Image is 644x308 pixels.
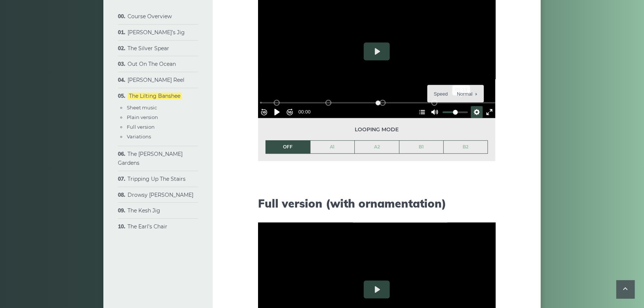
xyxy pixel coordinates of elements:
a: The [PERSON_NAME] Gardens [118,151,183,166]
a: The Kesh Jig [128,207,160,214]
a: Variations [127,134,151,139]
a: Out On The Ocean [128,61,176,67]
a: B2 [444,141,487,153]
a: The Lilting Banshee [128,93,182,99]
a: Plain version [127,114,158,120]
a: A1 [310,141,355,153]
a: Full version [127,124,155,130]
span: Looping mode [265,125,488,134]
a: The Silver Spear [128,45,169,52]
a: B1 [399,141,444,153]
a: [PERSON_NAME]’s Jig [128,29,185,36]
a: A2 [355,141,399,153]
a: Sheet music [127,105,157,110]
a: [PERSON_NAME] Reel [128,77,184,83]
a: Course Overview [128,13,172,20]
h2: Full version (with ornamentation) [258,197,495,210]
a: Tripping Up The Stairs [128,176,186,182]
a: The Earl’s Chair [128,223,167,230]
a: Drowsy [PERSON_NAME] [128,192,193,198]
